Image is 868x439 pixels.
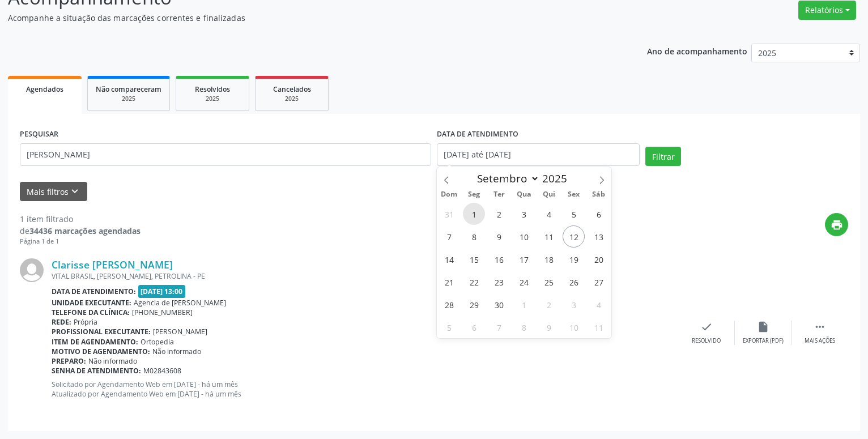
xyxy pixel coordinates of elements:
button: Filtrar [645,147,681,166]
p: Acompanhe a situação das marcações correntes e finalizadas [8,12,605,24]
span: Resolvidos [195,84,230,94]
span: Agosto 31, 2025 [438,203,460,225]
label: DATA DE ATENDIMENTO [437,126,518,143]
a: Clarisse [PERSON_NAME] [52,258,173,271]
span: M02843608 [143,366,181,376]
span: Ortopedia [141,337,174,347]
span: Setembro 14, 2025 [438,248,460,270]
span: Setembro 11, 2025 [538,225,560,248]
div: 2025 [263,95,320,103]
button: print [825,213,848,236]
span: Setembro 22, 2025 [463,271,485,293]
span: Outubro 9, 2025 [538,316,560,338]
span: Outubro 6, 2025 [463,316,485,338]
input: Nome, código do beneficiário ou CPF [20,143,431,166]
span: Setembro 3, 2025 [513,203,535,225]
span: Setembro 5, 2025 [563,203,585,225]
span: Setembro 24, 2025 [513,271,535,293]
span: Ter [487,191,512,198]
span: Agencia de [PERSON_NAME] [134,298,226,308]
span: Setembro 12, 2025 [563,225,585,248]
i: print [831,219,843,231]
span: Setembro 25, 2025 [538,271,560,293]
span: Setembro 20, 2025 [588,248,610,270]
span: Não informado [88,356,137,366]
select: Month [471,171,539,186]
span: Outubro 10, 2025 [563,316,585,338]
i:  [814,321,826,333]
span: Agendados [26,84,63,94]
b: Telefone da clínica: [52,308,130,317]
span: Outubro 8, 2025 [513,316,535,338]
span: Setembro 23, 2025 [488,271,510,293]
b: Motivo de agendamento: [52,347,150,356]
div: Mais ações [805,337,835,345]
span: Setembro 19, 2025 [563,248,585,270]
b: Rede: [52,317,71,327]
span: Dom [437,191,462,198]
span: Sex [561,191,586,198]
span: Qua [512,191,537,198]
span: Outubro 2, 2025 [538,293,560,316]
i: check [700,321,713,333]
span: Seg [462,191,487,198]
span: Setembro 21, 2025 [438,271,460,293]
span: Setembro 15, 2025 [463,248,485,270]
strong: 34436 marcações agendadas [29,225,141,236]
b: Data de atendimento: [52,287,136,296]
span: Outubro 7, 2025 [488,316,510,338]
span: Cancelados [273,84,311,94]
div: 2025 [184,95,241,103]
span: Própria [74,317,97,327]
div: Página 1 de 1 [20,237,141,246]
span: Qui [537,191,561,198]
span: [PHONE_NUMBER] [132,308,193,317]
span: Não compareceram [96,84,161,94]
span: Setembro 6, 2025 [588,203,610,225]
input: Year [539,171,577,186]
span: Setembro 13, 2025 [588,225,610,248]
span: [DATE] 13:00 [138,285,186,298]
b: Item de agendamento: [52,337,138,347]
b: Preparo: [52,356,86,366]
div: Exportar (PDF) [743,337,784,345]
div: 2025 [96,95,161,103]
button: Mais filtroskeyboard_arrow_down [20,182,87,202]
span: Outubro 11, 2025 [588,316,610,338]
p: Ano de acompanhamento [647,44,747,58]
span: Não informado [152,347,201,356]
div: 1 item filtrado [20,213,141,225]
input: Selecione um intervalo [437,143,640,166]
span: Setembro 29, 2025 [463,293,485,316]
div: Resolvido [692,337,721,345]
i: keyboard_arrow_down [69,185,81,198]
button: Relatórios [798,1,856,20]
div: de [20,225,141,237]
span: Setembro 17, 2025 [513,248,535,270]
p: Solicitado por Agendamento Web em [DATE] - há um mês Atualizado por Agendamento Web em [DATE] - h... [52,380,678,399]
b: Profissional executante: [52,327,151,336]
span: Setembro 30, 2025 [488,293,510,316]
i: insert_drive_file [757,321,769,333]
span: Setembro 16, 2025 [488,248,510,270]
span: Setembro 18, 2025 [538,248,560,270]
span: Setembro 10, 2025 [513,225,535,248]
span: Outubro 5, 2025 [438,316,460,338]
div: VITAL BRASIL, [PERSON_NAME], PETROLINA - PE [52,271,678,281]
label: PESQUISAR [20,126,58,143]
span: Setembro 9, 2025 [488,225,510,248]
span: Setembro 7, 2025 [438,225,460,248]
span: [PERSON_NAME] [153,327,207,336]
span: Setembro 2, 2025 [488,203,510,225]
span: Setembro 8, 2025 [463,225,485,248]
span: Setembro 27, 2025 [588,271,610,293]
b: Senha de atendimento: [52,366,141,376]
span: Setembro 1, 2025 [463,203,485,225]
span: Outubro 4, 2025 [588,293,610,316]
b: Unidade executante: [52,298,131,308]
span: Setembro 4, 2025 [538,203,560,225]
span: Setembro 26, 2025 [563,271,585,293]
span: Setembro 28, 2025 [438,293,460,316]
span: Outubro 1, 2025 [513,293,535,316]
span: Sáb [586,191,611,198]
